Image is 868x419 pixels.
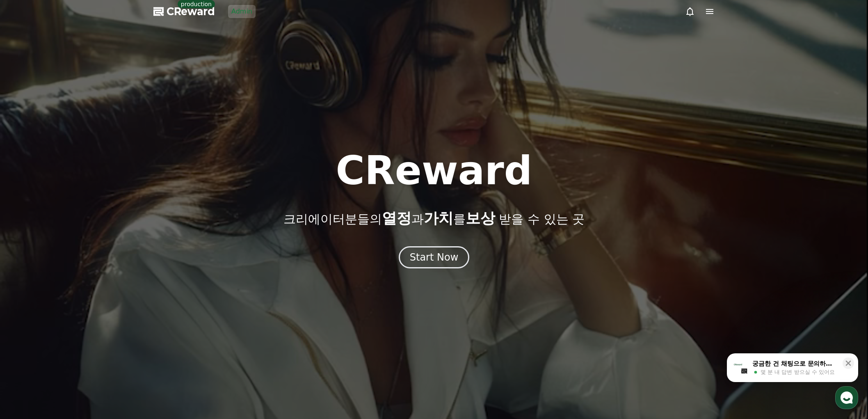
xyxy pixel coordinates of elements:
span: 열정 [382,210,411,227]
p: 크리에이터분들의 과 를 받을 수 있는 곳 [283,210,585,227]
a: CReward [153,5,215,18]
h1: CReward [336,151,532,190]
a: Start Now [399,254,470,262]
span: CReward [167,5,215,18]
a: Admin [228,5,256,18]
button: Start Now [399,246,470,268]
span: 가치 [424,210,453,227]
span: 보상 [466,210,495,227]
div: Start Now [410,251,459,264]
